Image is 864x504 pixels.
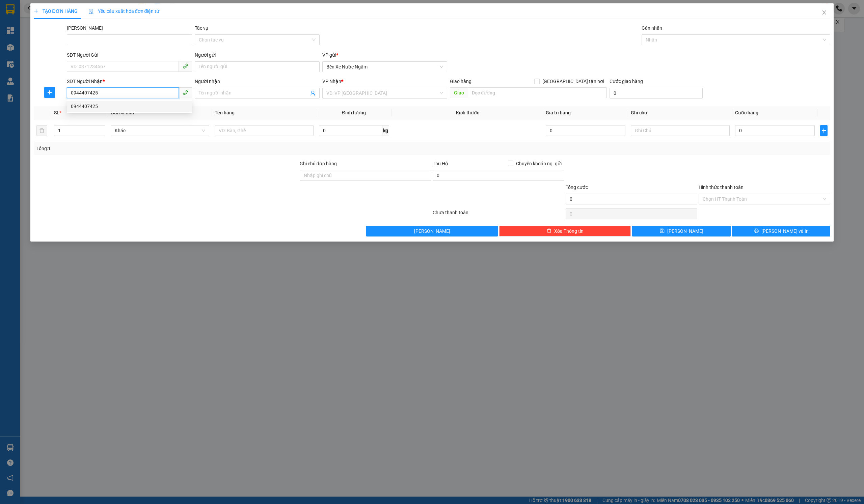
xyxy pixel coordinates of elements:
span: [PERSON_NAME] [667,227,703,235]
span: SL [54,110,59,115]
span: Kích thước [456,110,479,115]
div: SĐT Người Gửi [67,51,192,59]
label: Ghi chú đơn hàng [300,161,337,166]
input: Cước giao hàng [610,88,703,99]
div: 0944407425 [71,103,188,110]
span: close [821,10,827,15]
div: Người nhận [195,78,320,85]
img: icon [88,9,94,14]
button: plus [44,87,55,98]
input: Mã ĐH [67,34,192,45]
label: Gán nhãn [642,25,662,31]
button: [PERSON_NAME] [366,226,498,236]
span: [PERSON_NAME] [414,227,450,235]
span: printer [754,228,759,234]
div: Tổng: 1 [36,145,333,152]
span: Xóa Thông tin [554,227,584,235]
input: 0 [546,125,625,136]
span: Thu Hộ [433,161,448,166]
span: [GEOGRAPHIC_DATA] tận nơi [540,78,607,85]
div: 0944407425 [67,101,192,112]
span: save [660,228,665,234]
input: VD: Bàn, Ghế [215,125,313,136]
button: delete [36,125,47,136]
button: save[PERSON_NAME] [632,226,731,236]
input: Ghi chú đơn hàng [300,170,431,181]
span: plus [820,128,828,133]
span: phone [183,90,188,95]
label: Tác vụ [195,25,208,31]
button: Close [815,3,834,22]
input: Ghi Chú [631,125,729,136]
span: TẠO ĐƠN HÀNG [34,8,78,14]
div: Chưa thanh toán [432,209,565,221]
label: Hình thức thanh toán [699,185,744,190]
div: VP gửi [322,51,447,59]
span: delete [547,228,551,234]
span: Định lượng [342,110,366,115]
span: kg [382,125,389,136]
span: plus [34,9,38,13]
div: SĐT Người Nhận [67,78,192,85]
button: plus [820,125,828,136]
span: Yêu cầu xuất hóa đơn điện tử [88,8,160,14]
div: Người gửi [195,51,320,59]
span: Giao hàng [450,79,471,84]
span: phone [183,63,188,69]
button: printer[PERSON_NAME] và In [732,226,831,236]
span: plus [45,90,55,95]
span: Bến Xe Nước Ngầm [326,62,443,72]
span: Khác [115,125,205,136]
span: Giá trị hàng [546,110,571,115]
th: Ghi chú [628,106,732,119]
label: Mã ĐH [67,25,103,31]
span: Cước hàng [735,110,758,115]
label: Cước giao hàng [610,79,643,84]
span: Chuyển khoản ng. gửi [513,160,564,167]
button: deleteXóa Thông tin [499,226,631,236]
span: Tên hàng [215,110,235,115]
span: Giao [450,87,468,98]
span: [PERSON_NAME] và In [761,227,809,235]
span: user-add [310,90,316,96]
input: Dọc đường [468,87,607,98]
span: Tổng cước [566,185,588,190]
span: VP Nhận [322,79,341,84]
